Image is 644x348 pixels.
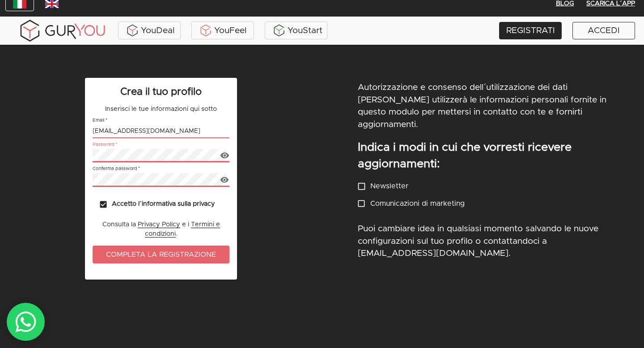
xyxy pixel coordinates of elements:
[120,24,178,37] div: YouDeal
[18,18,107,43] img: gyLogo01.5aaa2cff.png
[370,181,408,191] p: Newsletter
[145,221,220,238] a: Termini e condizioni
[370,198,465,209] p: Comunicazioni di marketing
[93,220,229,238] p: Consulta la e i .
[118,21,181,39] a: YouDeal
[199,24,212,37] img: KDuXBJLpDstiOJIlCPq11sr8c6VfEN1ke5YIAoPlCPqmrDPlQeIQgHlNqkP7FCiAKJQRHlC7RCaiHTHAlEEQLmFuo+mIt2xQB...
[15,311,37,333] img: whatsAppIcon.04b8739f.svg
[93,85,229,99] p: Crea il tuo profilo
[267,24,325,37] div: YouStart
[93,246,229,263] button: Completa la registrazione
[499,22,562,39] a: REGISTRATI
[358,223,608,259] p: Puoi cambiare idea in qualsiasi momento salvando le nuove configurazioni sul tuo profilo o contat...
[272,24,286,37] img: BxzlDwAAAAABJRU5ErkJggg==
[483,244,644,348] iframe: Chat Widget
[126,24,139,37] img: ALVAdSatItgsAAAAAElFTkSuQmCC
[358,140,608,172] p: Indica i modi in cui che vorresti ricevere aggiornamenti:
[93,167,140,171] label: Conferma password
[191,21,254,39] a: YouFeel
[93,105,229,114] p: Inserisci le tue informazioni qui sotto
[112,199,215,209] p: Accetto l´informativa sulla privacy
[358,94,608,131] p: [PERSON_NAME] utilizzerà le informazioni personali fornite in questo modulo per mettersi in conta...
[358,81,568,93] p: Autorizzazione e consenso dell´utilizzazione dei dati
[93,118,107,123] label: Email
[194,24,252,37] div: YouFeel
[93,143,118,147] label: Password
[572,22,635,39] a: ACCEDI
[483,244,644,348] div: Widget chat
[102,248,220,261] span: Completa la registrazione
[265,21,327,39] a: YouStart
[138,221,180,228] a: Privacy Policy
